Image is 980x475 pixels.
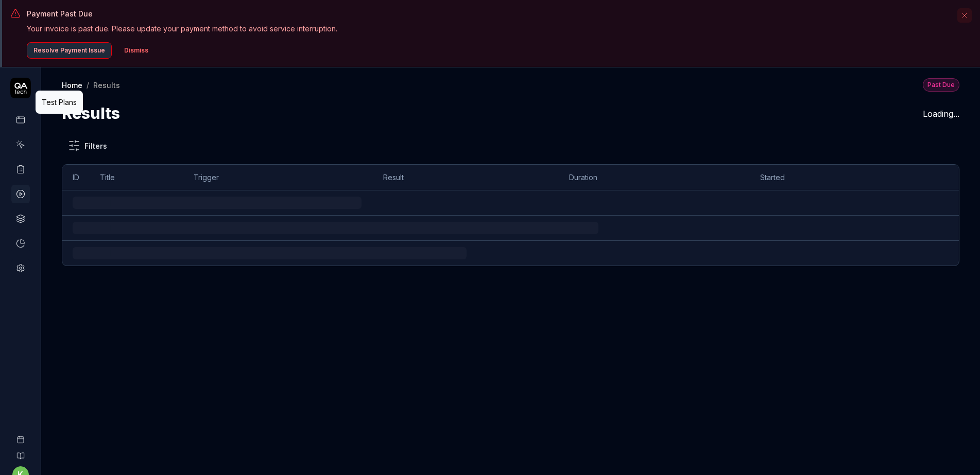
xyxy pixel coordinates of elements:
[62,165,90,190] th: ID
[62,102,120,125] h1: Results
[559,165,750,190] th: Duration
[62,80,82,90] a: Home
[87,80,89,90] div: /
[4,444,37,460] a: Documentation
[27,23,951,34] p: Your invoice is past due. Please update your payment method to avoid service interruption.
[373,165,559,190] th: Result
[42,97,77,108] div: Test Plans
[118,42,154,59] button: Dismiss
[923,78,959,92] button: Past Due
[90,165,183,190] th: Title
[4,427,37,444] a: Book a call with us
[923,108,959,120] div: Loading...
[183,165,372,190] th: Trigger
[27,8,951,19] h3: Payment Past Due
[62,135,113,156] button: Filters
[27,42,112,59] button: Resolve Payment Issue
[93,80,120,90] div: Results
[750,165,938,190] th: Started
